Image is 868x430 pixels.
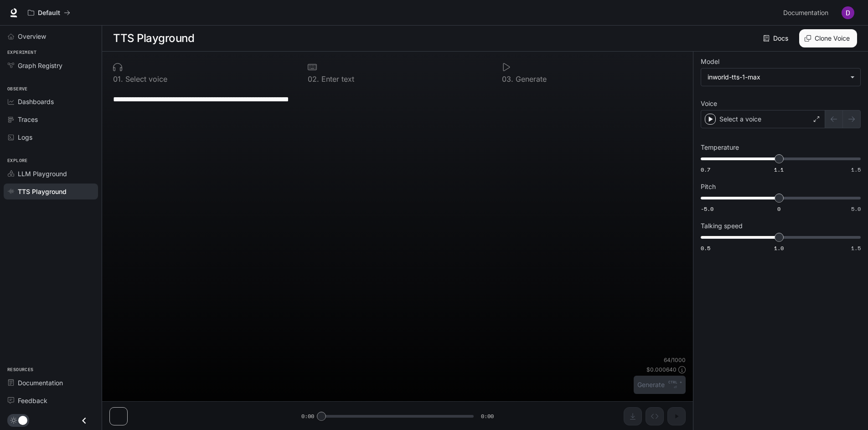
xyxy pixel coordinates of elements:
[646,366,677,373] p: $ 0.000640
[74,411,94,430] button: Close drawer
[783,7,828,19] span: Documentation
[4,375,98,391] a: Documentation
[777,205,780,213] span: 0
[774,166,784,173] span: 1.1
[18,396,47,405] span: Feedback
[4,94,98,110] a: Dashboards
[4,111,98,127] a: Traces
[18,132,32,142] span: Logs
[842,6,854,19] img: User avatar
[18,61,62,70] span: Graph Registry
[664,356,686,364] p: 64 / 1000
[18,378,63,388] span: Documentation
[113,29,194,47] h1: TTS Playground
[851,205,861,213] span: 5.0
[4,166,98,182] a: LLM Playground
[701,166,710,173] span: 0.7
[18,187,67,196] span: TTS Playground
[701,58,719,65] p: Model
[123,75,167,83] p: Select voice
[18,415,27,425] span: Dark mode toggle
[4,28,98,44] a: Overview
[701,100,717,107] p: Voice
[18,31,46,41] span: Overview
[38,9,60,17] p: Default
[774,244,784,252] span: 1.0
[513,75,547,83] p: Generate
[799,29,857,47] button: Clone Voice
[708,73,846,82] div: inworld-tts-1-max
[761,29,792,47] a: Docs
[319,75,354,83] p: Enter text
[4,393,98,409] a: Feedback
[4,184,98,199] a: TTS Playground
[701,244,710,252] span: 0.5
[701,68,860,86] div: inworld-tts-1-max
[701,184,716,190] p: Pitch
[701,205,713,213] span: -5.0
[308,75,319,83] p: 0 2 .
[24,4,74,22] button: All workspaces
[4,58,98,73] a: Graph Registry
[18,115,38,124] span: Traces
[851,244,861,252] span: 1.5
[701,144,739,151] p: Temperature
[701,223,743,229] p: Talking speed
[4,129,98,145] a: Logs
[839,4,857,22] button: User avatar
[780,4,835,22] a: Documentation
[18,97,54,106] span: Dashboards
[18,169,67,178] span: LLM Playground
[113,75,123,83] p: 0 1 .
[502,75,513,83] p: 0 3 .
[719,115,761,124] p: Select a voice
[851,166,861,173] span: 1.5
